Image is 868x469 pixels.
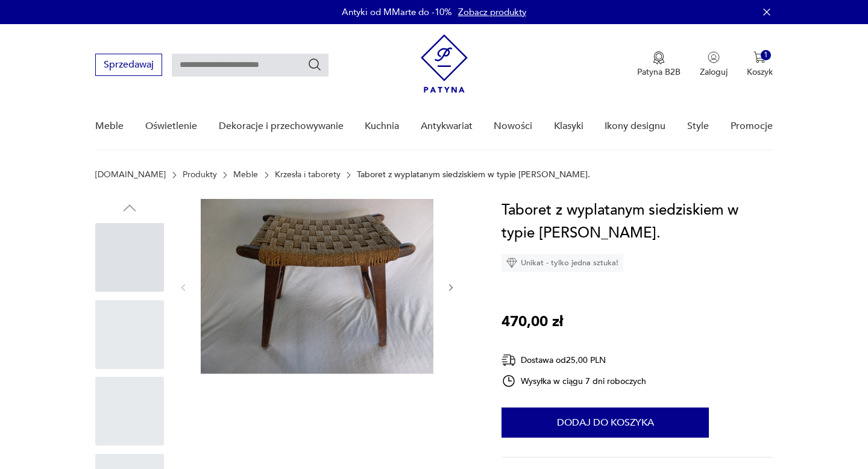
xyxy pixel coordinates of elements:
[357,170,590,180] p: Taboret z wyplatanym siedziskiem w typie [PERSON_NAME].
[201,199,433,374] img: Zdjęcie produktu Taboret z wyplatanym siedziskiem w typie Władysława Wołkowskiego.
[494,103,532,150] a: Nowości
[95,54,162,76] button: Sprzedawaj
[145,103,197,150] a: Oświetlenie
[747,51,773,78] button: 1Koszyk
[307,57,322,72] button: Szukaj
[506,257,517,268] img: Ikona diamentu
[502,408,709,438] button: Dodaj do koszyka
[219,103,344,150] a: Dekoracje i przechowywanie
[753,51,766,63] img: Ikona koszyka
[421,103,473,150] a: Antykwariat
[502,199,772,245] h1: Taboret z wyplatanym siedziskiem w typie [PERSON_NAME].
[233,170,258,180] a: Meble
[275,170,341,180] a: Krzesła i taborety
[502,310,563,333] p: 470,00 zł
[342,6,452,18] p: Antyki od MMarte do -10%
[502,353,516,368] img: Ikona dostawy
[458,6,526,18] a: Zobacz produkty
[653,51,665,65] img: Ikona medalu
[95,103,124,150] a: Meble
[731,103,773,150] a: Promocje
[637,66,681,78] p: Patyna B2B
[502,374,646,388] div: Wysyłka w ciągu 7 dni roboczych
[747,66,773,78] p: Koszyk
[637,51,681,78] a: Ikona medaluPatyna B2B
[502,254,623,272] div: Unikat - tylko jedna sztuka!
[761,50,771,60] div: 1
[183,170,217,180] a: Produkty
[687,103,709,150] a: Style
[95,61,162,70] a: Sprzedawaj
[708,51,720,63] img: Ikonka użytkownika
[637,51,681,78] button: Patyna B2B
[700,51,728,78] button: Zaloguj
[502,353,646,368] div: Dostawa od 25,00 PLN
[365,103,399,150] a: Kuchnia
[421,34,468,93] img: Patyna - sklep z meblami i dekoracjami vintage
[700,66,728,78] p: Zaloguj
[95,170,166,180] a: [DOMAIN_NAME]
[554,103,583,150] a: Klasyki
[605,103,665,150] a: Ikony designu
